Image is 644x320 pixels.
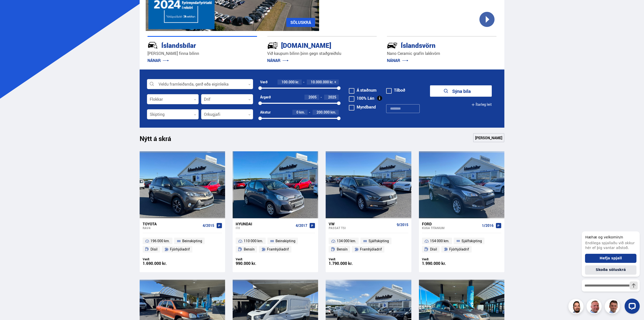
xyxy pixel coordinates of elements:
span: Fjórhjóladrif [170,246,190,252]
a: VW Passat TSI 9/2015 134 000 km. Sjálfskipting Bensín Framhjóladrif Verð: 1.790.000 kr. [326,218,411,272]
a: Toyota RAV4 4/2015 196 000 km. Beinskipting Dísil Fjórhjóladrif Verð: 1.690.000 kr. [140,218,225,272]
span: 10.000.000 [311,80,329,84]
img: nhp88E3Fdnt1Opn2.png [569,300,584,315]
a: Hyundai i10 4/2017 110 000 km. Beinskipting Bensín Framhjóladrif Verð: 990.000 kr. [233,218,318,272]
div: Verð: [236,257,275,261]
span: 9/2015 [397,223,408,227]
div: 1.790.000 kr. [329,261,369,266]
div: Akstur [260,110,271,114]
span: Fjórhjóladrif [449,246,469,252]
span: 1/2016 [482,224,494,228]
span: km. [299,110,305,114]
a: NÁNAR [387,58,408,63]
label: Myndband [349,105,376,109]
div: Árgerð [260,95,271,99]
a: NÁNAR [147,58,169,63]
span: Beinskipting [182,238,202,244]
span: 110 000 km. [244,238,263,244]
div: Hyundai [236,222,294,226]
span: 4/2015 [203,224,214,228]
span: Sjálfskipting [369,238,389,244]
div: RAV4 [143,226,201,230]
label: 100% Lán [349,96,374,100]
span: Framhjóladrif [360,246,382,252]
div: Kuga TITANIUM [422,226,480,230]
div: Toyota [143,222,201,226]
button: Sýna bíla [430,85,492,97]
img: -Svtn6bYgwAsiwNX.svg [387,40,397,51]
span: 200.000 [317,110,330,115]
img: JRvxyua_JYH6wB4c.svg [147,40,158,51]
p: Við kaupum bílinn þinn gegn staðgreiðslu [267,51,377,56]
a: SÖLUSKRÁ [286,18,315,27]
div: Verð: [329,257,369,261]
div: Ford [422,222,480,226]
span: 2025 [328,95,336,99]
label: Á staðnum [349,88,377,92]
div: Íslandsvörn [387,41,479,49]
span: + [334,80,336,84]
div: 1.690.000 kr. [143,261,182,266]
span: Sjálfskipting [462,238,482,244]
div: Íslandsbílar [147,41,239,49]
span: km. [330,110,336,114]
button: Ítarleg leit [471,99,492,110]
a: NÁNAR [267,58,289,63]
iframe: LiveChat chat widget [578,222,642,318]
span: Dísil [430,246,437,252]
h1: Nýtt á skrá [140,135,180,145]
label: Tilboð [386,88,405,92]
div: VW [329,222,394,226]
a: Ford Kuga TITANIUM 1/2016 154 000 km. Sjálfskipting Dísil Fjórhjóladrif Verð: 1.990.000 kr. [419,218,504,272]
div: 990.000 kr. [236,261,275,266]
div: i10 [236,226,294,230]
span: 100.000 [282,80,295,84]
div: Passat TSI [329,226,394,230]
span: Beinskipting [275,238,295,244]
p: Nano Ceramic grafín lakkvörn [387,51,497,56]
div: Verð: [422,257,462,261]
div: Verð [260,80,267,84]
span: Bensín [244,246,255,252]
span: 196 000 km. [150,238,170,244]
span: 134 000 km. [337,238,356,244]
div: 1.990.000 kr. [422,261,462,266]
span: 4/2017 [296,224,307,228]
span: Framhjóladrif [267,246,289,252]
a: [PERSON_NAME] [473,133,504,142]
p: [PERSON_NAME] finna bílinn [147,51,257,56]
span: Dísil [150,246,158,252]
span: 0 [296,110,298,115]
span: 2005 [309,95,317,99]
span: Bensín [337,246,348,252]
span: 154 000 km. [430,238,449,244]
img: tr5P-W3DuiFaO7aO.svg [267,40,278,51]
div: Verð: [143,257,182,261]
div: [DOMAIN_NAME] [267,41,359,49]
span: kr. [295,80,299,84]
span: kr. [330,80,333,84]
